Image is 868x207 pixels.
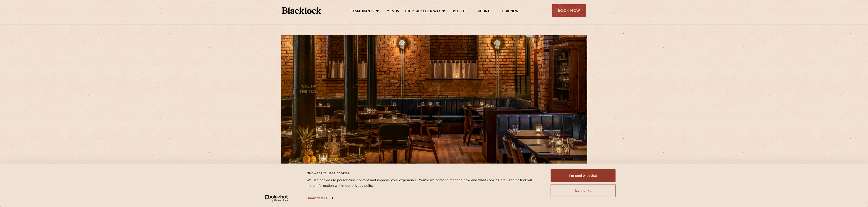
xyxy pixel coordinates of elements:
a: Our News [502,9,521,14]
div: Our website uses cookies [307,170,541,176]
div: We use cookies to personalise content and improve your experience. You're welcome to manage how a... [307,177,541,188]
a: Show details [307,195,333,202]
img: BL_Textured_Logo-footer-cropped.svg [282,7,321,14]
a: The Blacklock Way [405,9,440,14]
button: No thanks [551,184,616,197]
a: People [453,9,465,14]
a: Gifting [477,9,490,14]
a: Restaurants [351,9,374,14]
a: Menus [387,9,399,14]
button: I'm cool with that [551,169,616,182]
div: Book Now [552,4,586,17]
a: Usercentrics Cookiebot - opens in a new window [256,195,296,202]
